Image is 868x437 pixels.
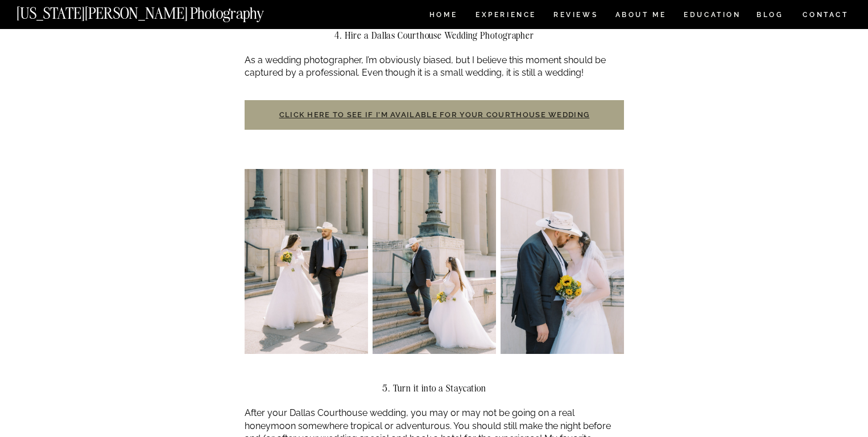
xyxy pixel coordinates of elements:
img: Dallas Courthouse Wedding Guide [501,169,624,354]
a: [US_STATE][PERSON_NAME] Photography [16,6,302,15]
p: As a wedding photographer, I’m obviously biased, but I believe this moment should be captured by ... [245,54,624,80]
a: CONTACT [802,9,849,21]
a: Experience [476,11,535,21]
a: HOME [427,11,460,21]
img: Dallas Courthouse Wedding photographer [373,169,496,354]
a: Click here to see if I’m available for your courthouse wedding [279,110,590,119]
a: BLOG [757,11,784,21]
h2: 5. Turn it into a Staycation [245,383,624,393]
a: EDUCATION [683,11,742,21]
h2: 4. Hire a Dallas Courthouse Wedding Photographer [245,30,624,40]
a: REVIEWS [553,11,596,21]
img: Dallas Courthouse Wedding Photographer [245,169,368,354]
a: ABOUT ME [615,11,667,21]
